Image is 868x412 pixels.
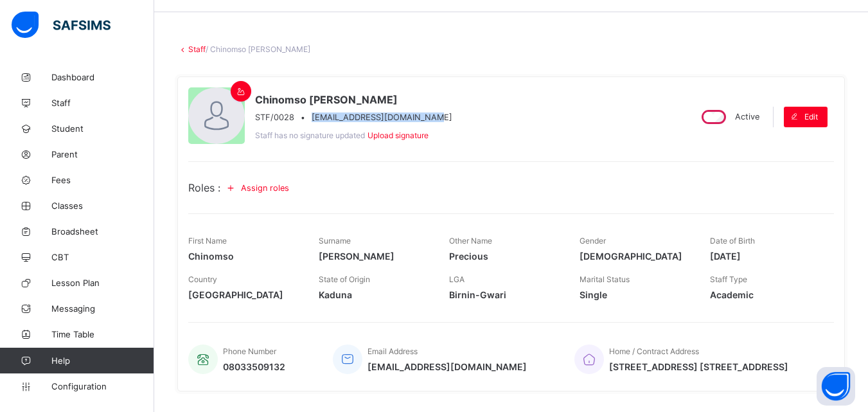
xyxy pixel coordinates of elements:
span: State of Origin [319,274,370,284]
span: Country [188,274,217,284]
img: safsims [12,12,111,39]
div: • [255,112,452,122]
span: Broadsheet [51,226,154,237]
span: [PERSON_NAME] [319,251,430,262]
span: Chinomso [188,251,299,262]
span: / Chinomso [PERSON_NAME] [206,44,310,54]
span: Date of Birth [710,236,755,246]
span: Single [580,289,691,300]
span: Active [735,112,759,121]
span: [EMAIL_ADDRESS][DOMAIN_NAME] [312,112,452,122]
span: First Name [188,236,227,246]
span: Staff has no signature updated [255,130,365,140]
span: Fees [51,175,154,185]
span: Upload signature [368,130,429,140]
span: Kaduna [319,289,430,300]
span: Phone Number [223,346,276,356]
span: Surname [319,236,351,246]
span: 08033509132 [223,361,285,372]
span: Edit [804,112,818,121]
span: Other Name [449,236,492,246]
span: Configuration [51,381,154,391]
span: Time Table [51,329,154,339]
span: Parent [51,149,154,159]
span: Home / Contract Address [609,346,699,356]
span: Classes [51,201,154,211]
span: Staff [51,98,154,108]
span: Lesson Plan [51,278,154,288]
span: Staff Type [710,274,747,284]
span: Dashboard [51,72,154,82]
span: Student [51,123,154,134]
span: Chinomso [PERSON_NAME] [255,93,452,106]
span: Marital Status [580,274,630,284]
span: Precious [449,251,560,262]
span: Academic [710,289,821,300]
a: Staff [188,44,206,54]
span: Assign roles [241,183,289,193]
span: Roles : [188,181,220,194]
span: [EMAIL_ADDRESS][DOMAIN_NAME] [368,361,527,372]
span: CBT [51,252,154,262]
span: [STREET_ADDRESS] [STREET_ADDRESS] [609,361,788,372]
span: LGA [449,274,465,284]
span: [GEOGRAPHIC_DATA] [188,289,299,300]
span: Birnin-Gwari [449,289,560,300]
span: Gender [580,236,606,246]
span: STF/0028 [255,112,294,122]
span: [DATE] [710,251,821,262]
span: Email Address [368,346,418,356]
span: [DEMOGRAPHIC_DATA] [580,251,691,262]
button: Open asap [817,367,855,406]
span: Help [51,355,154,366]
span: Messaging [51,303,154,314]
